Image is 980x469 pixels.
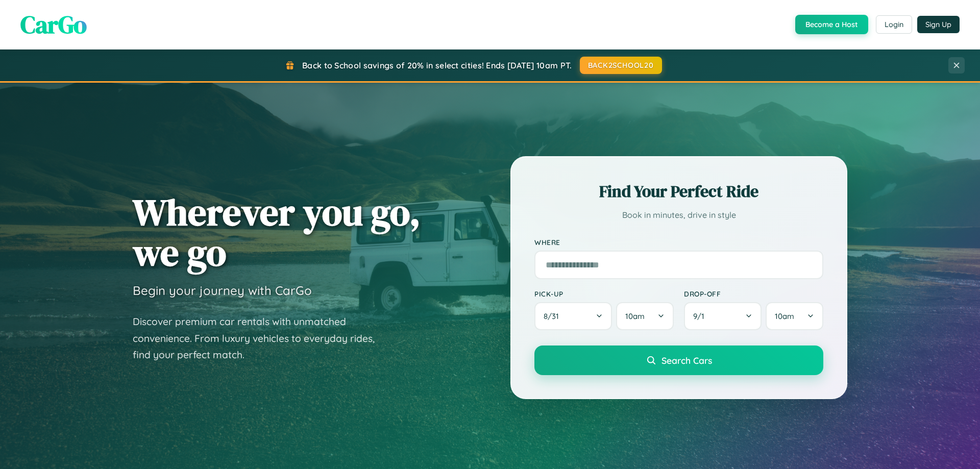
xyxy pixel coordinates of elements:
button: Search Cars [534,345,823,375]
h3: Begin your journey with CarGo [133,283,312,298]
label: Pick-up [534,289,674,298]
h1: Wherever you go, we go [133,192,421,273]
span: Search Cars [661,355,712,366]
span: Back to School savings of 20% in select cities! Ends [DATE] 10am PT. [302,60,572,70]
button: 10am [766,302,823,330]
button: BACK2SCHOOL20 [580,57,662,74]
span: 10am [775,311,794,321]
button: Sign Up [917,16,960,33]
p: Book in minutes, drive in style [534,208,823,223]
button: 10am [616,302,674,330]
span: CarGo [20,8,87,41]
button: 8/31 [534,302,612,330]
span: 10am [625,311,645,321]
label: Where [534,238,823,246]
button: 9/1 [684,302,762,330]
label: Drop-off [684,289,823,298]
span: 9 / 1 [693,311,709,321]
button: Login [876,15,912,34]
h2: Find Your Perfect Ride [534,180,823,203]
button: Become a Host [795,15,868,34]
p: Discover premium car rentals with unmatched convenience. From luxury vehicles to everyday rides, ... [133,313,388,363]
span: 8 / 31 [544,311,564,321]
